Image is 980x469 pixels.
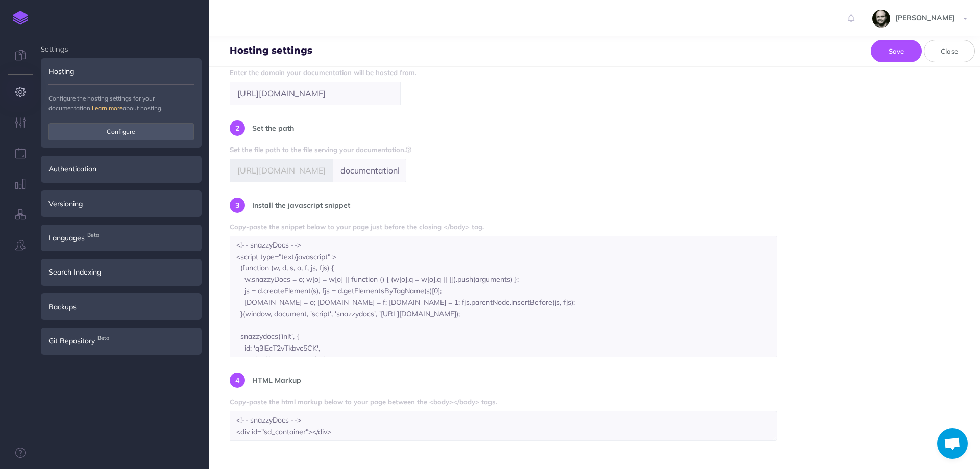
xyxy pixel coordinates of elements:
[41,190,202,217] div: Versioning
[871,40,922,62] button: Save
[230,120,245,136] div: 2
[13,11,28,25] img: logo-mark.svg
[230,221,484,232] label: Copy-paste the snippet below to your page just before the closing </body> tag.
[252,375,301,386] p: HTML Markup
[230,46,312,56] h4: Hosting settings
[872,10,890,28] img: fYsxTL7xyiRwVNfLOwtv2ERfMyxBnxhkboQPdXU4.jpeg
[41,35,202,53] h4: Settings
[41,328,202,354] div: Git RepositoryBeta
[92,104,122,112] a: Learn more
[230,411,777,441] textarea: <!-- snazzyDocs --> <div id="sd_container"></div>
[230,397,497,407] label: Copy-paste the html markup below to your page between the <body></body> tags.
[48,123,194,140] button: Configure
[230,82,401,105] input: https://your-website.com/
[41,293,202,320] div: Backups
[48,93,194,113] p: Configure the hosting settings for your documentation. about hosting.
[48,232,85,243] span: Languages
[230,159,333,182] span: [URL][DOMAIN_NAME]
[230,144,411,155] label: Set the file path to the file serving your documentation.
[924,40,975,62] button: Close
[41,259,202,285] div: Search Indexing
[890,13,960,22] span: [PERSON_NAME]
[41,156,202,182] div: Authentication
[41,58,202,85] div: Hosting
[230,67,416,78] label: Enter the domain your documentation will be hosted from.
[41,225,202,251] div: LanguagesBeta
[252,200,350,211] p: Install the javascript snippet
[937,428,968,459] div: Chat abierto
[230,373,245,388] div: 4
[48,335,95,347] span: Git Repository
[95,333,112,343] span: Beta
[333,159,406,182] input: docs
[252,122,294,134] p: Set the path
[85,230,102,240] span: Beta
[230,198,245,213] div: 3
[230,236,777,357] textarea: <!-- snazzyDocs --> <script type="text/javascript" > (function (w, d, s, o, f, js, fjs) { w.snazz...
